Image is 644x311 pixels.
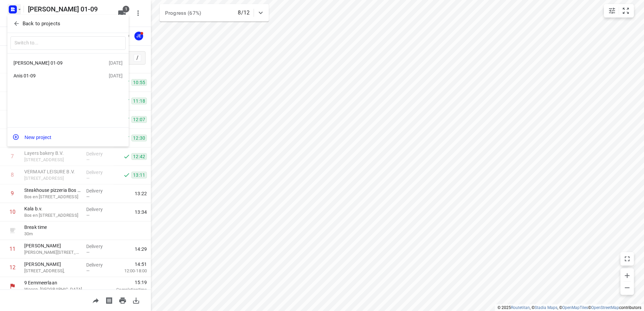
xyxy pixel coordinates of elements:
input: Switch to... [10,36,126,50]
div: Anis 01-09 [13,73,91,78]
div: [PERSON_NAME] 01-09[DATE] [7,56,129,69]
div: [DATE] [109,73,123,78]
button: Back to projects [10,18,126,29]
p: Back to projects [23,20,60,28]
div: [DATE] [109,60,123,66]
div: Anis 01-09[DATE] [7,69,129,82]
div: [PERSON_NAME] 01-09 [13,60,91,66]
button: New project [7,130,129,144]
